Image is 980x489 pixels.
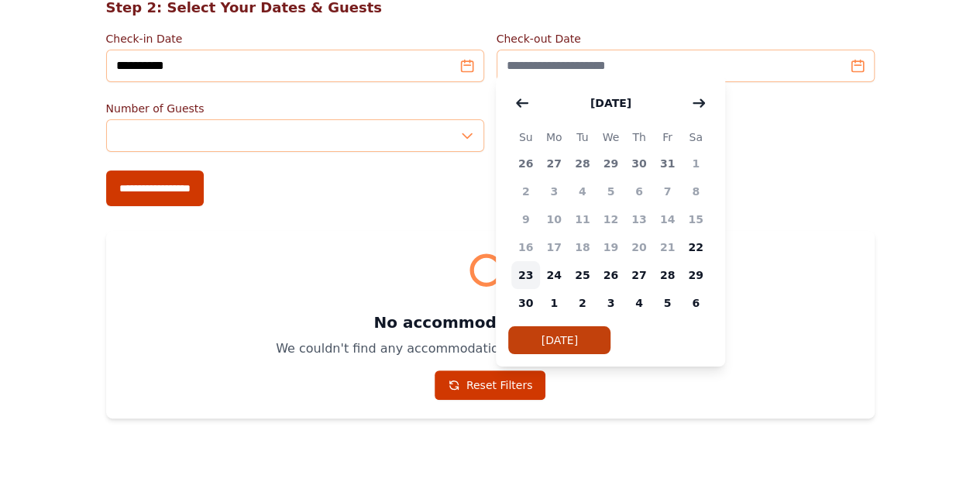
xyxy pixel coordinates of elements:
span: 26 [597,261,625,289]
span: 25 [568,261,597,289]
span: Tu [568,128,597,146]
span: Sa [682,128,710,146]
p: We couldn't find any accommodations matching your search criteria. [125,339,856,358]
span: 1 [682,150,710,177]
span: 22 [682,233,710,261]
label: Check-out Date [497,31,875,46]
span: 28 [653,261,682,289]
span: 31 [653,150,682,177]
h3: No accommodations found [125,312,856,333]
span: Th [625,128,654,146]
label: Check-in Date [106,31,484,46]
span: 3 [597,289,625,317]
span: Su [511,128,540,146]
span: 8 [682,177,710,205]
span: Mo [540,128,569,146]
span: 7 [653,177,682,205]
span: 10 [540,205,569,233]
span: 23 [511,261,540,289]
span: 30 [511,289,540,317]
span: 29 [682,261,710,289]
span: 2 [568,289,597,317]
label: Number of Guests [106,101,484,116]
a: Reset Filters [435,370,546,400]
span: 30 [625,150,654,177]
span: 5 [653,289,682,317]
button: [DATE] [508,326,610,354]
span: 24 [540,261,569,289]
span: 11 [568,205,597,233]
span: We [597,128,625,146]
span: 2 [511,177,540,205]
span: 15 [682,205,710,233]
span: 5 [597,177,625,205]
span: 3 [540,177,569,205]
span: 26 [511,150,540,177]
span: 1 [540,289,569,317]
span: Fr [653,128,682,146]
span: 4 [625,289,654,317]
span: 18 [568,233,597,261]
span: 6 [682,289,710,317]
span: 27 [625,261,654,289]
span: 17 [540,233,569,261]
span: 12 [597,205,625,233]
span: 19 [597,233,625,261]
span: 28 [568,150,597,177]
span: 9 [511,205,540,233]
span: 21 [653,233,682,261]
span: 16 [511,233,540,261]
span: 4 [568,177,597,205]
span: 29 [597,150,625,177]
button: [DATE] [575,88,647,119]
span: 27 [540,150,569,177]
span: 14 [653,205,682,233]
span: 6 [625,177,654,205]
span: 13 [625,205,654,233]
span: 20 [625,233,654,261]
